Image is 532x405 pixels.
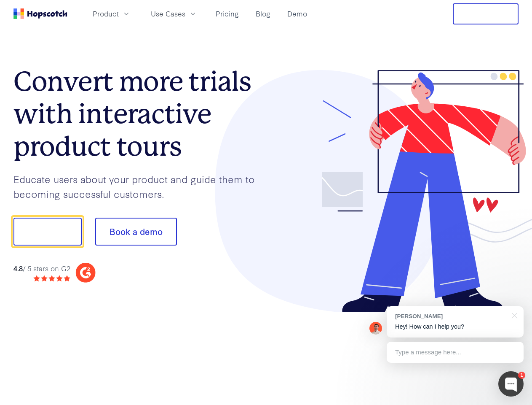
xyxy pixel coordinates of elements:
button: Book a demo [95,218,177,246]
div: / 5 stars on G2 [13,263,70,274]
button: Use Cases [146,7,202,21]
p: Hey! How can I help you? [395,322,515,331]
button: Free Trial [453,3,519,24]
span: Product [93,8,119,19]
a: Home [13,8,67,19]
div: Type a message here... [387,342,524,363]
a: Demo [284,7,310,21]
span: Use Cases [151,8,185,19]
img: Mark Spera [369,322,382,335]
a: Blog [252,7,274,21]
h1: Convert more trials with interactive product tours [13,65,266,162]
button: Show me! [13,218,82,246]
strong: 4.8 [13,263,23,273]
a: Pricing [212,7,242,21]
button: Product [88,7,136,21]
div: [PERSON_NAME] [395,312,507,320]
div: 1 [518,372,525,379]
p: Educate users about your product and guide them to becoming successful customers. [13,172,266,201]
